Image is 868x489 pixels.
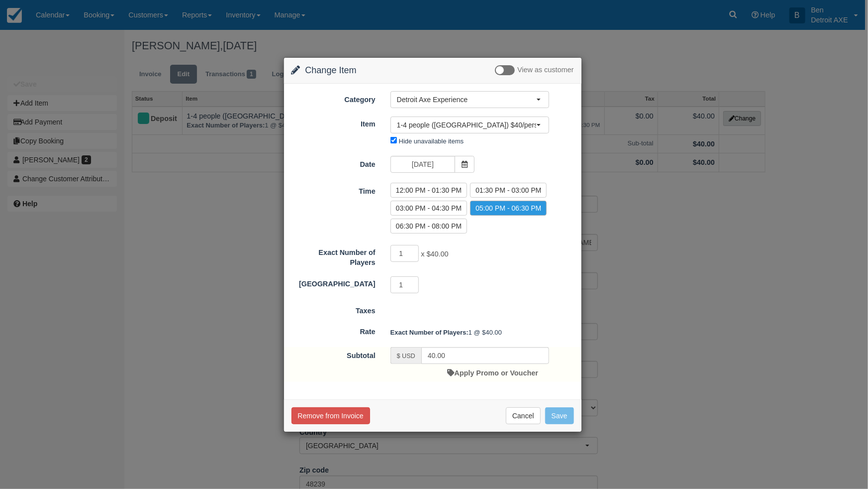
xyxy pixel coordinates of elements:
[305,65,357,75] span: Change Item
[284,275,383,289] label: Shared Arena
[390,329,469,336] strong: Exact Number of Players
[390,219,467,234] label: 06:30 PM - 08:00 PM
[517,66,574,74] span: View as customer
[390,201,467,216] label: 03:00 PM - 04:30 PM
[284,347,383,361] label: Subtotal
[421,250,448,258] span: x $40.00
[284,91,383,105] label: Category
[390,183,467,198] label: 12:00 PM - 01:30 PM
[390,245,419,262] input: Exact Number of Players
[284,244,383,268] label: Exact Number of Players
[390,91,549,108] button: Detroit Axe Experience
[470,201,547,216] label: 05:00 PM - 06:30 PM
[399,137,464,145] label: Hide unavailable items
[383,324,581,341] div: 1 @ $40.00
[284,156,383,170] label: Date
[397,95,536,105] span: Detroit Axe Experience
[397,353,415,360] small: $ USD
[291,407,370,424] button: Remove from Invoice
[284,116,383,129] label: Item
[448,369,538,377] a: Apply Promo or Voucher
[284,302,383,316] label: Taxes
[390,276,419,293] input: Shared Arena
[506,407,541,424] button: Cancel
[545,407,574,424] button: Save
[390,117,549,133] button: 1-4 people ([GEOGRAPHIC_DATA]) $40/person (8)
[284,183,383,197] label: Time
[470,183,547,198] label: 01:30 PM - 03:00 PM
[284,323,383,337] label: Rate
[397,120,536,130] span: 1-4 people ([GEOGRAPHIC_DATA]) $40/person (8)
